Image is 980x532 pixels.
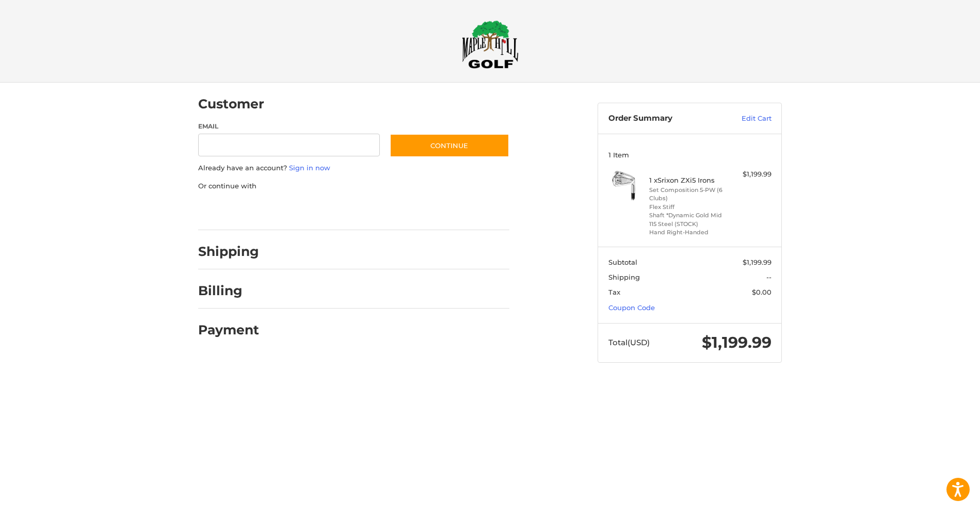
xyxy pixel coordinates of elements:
[608,151,772,159] h3: 1 Item
[731,169,772,180] div: $1,199.99
[198,163,509,173] p: Already have an account?
[608,258,637,266] span: Subtotal
[649,228,728,237] li: Hand Right-Handed
[649,186,728,203] li: Set Composition 5-PW (6 Clubs)
[649,176,728,184] h4: 1 x Srixon ZXi5 Irons
[702,333,772,352] span: $1,199.99
[370,201,447,220] iframe: PayPal-venmo
[195,201,272,220] iframe: PayPal-paypal
[608,337,650,347] span: Total (USD)
[766,273,772,281] span: --
[289,164,330,172] a: Sign in now
[198,283,259,299] h2: Billing
[608,273,640,281] span: Shipping
[462,20,519,69] img: Maple Hill Golf
[752,288,772,296] span: $0.00
[743,258,772,266] span: $1,199.99
[608,288,620,296] span: Tax
[198,122,380,131] label: Email
[649,211,728,228] li: Shaft *Dynamic Gold Mid 115 Steel (STOCK)
[649,203,728,212] li: Flex Stiff
[608,303,655,312] a: Coupon Code
[390,134,509,157] button: Continue
[198,322,259,338] h2: Payment
[608,114,719,124] h3: Order Summary
[719,114,772,124] a: Edit Cart
[198,244,259,260] h2: Shipping
[198,96,264,112] h2: Customer
[282,201,360,220] iframe: PayPal-paylater
[198,181,509,191] p: Or continue with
